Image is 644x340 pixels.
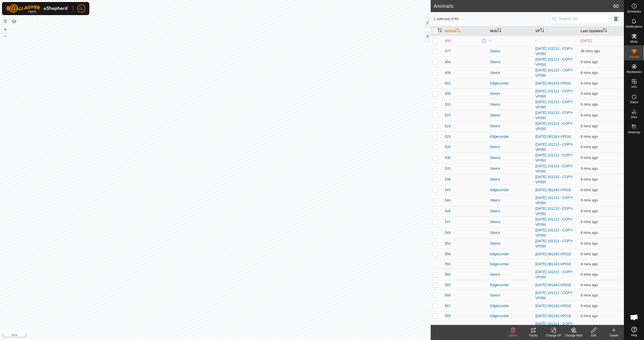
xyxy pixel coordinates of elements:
a: [DATE] 081243-VP016 [535,135,571,139]
span: 16 Sept 2025, 5:36 pm [581,124,598,128]
button: – [2,33,8,39]
span: 477 [445,49,451,54]
a: Contact Us [220,333,235,338]
div: Steers [490,293,531,298]
span: 560 [445,272,451,277]
div: Steers [490,102,531,107]
span: 16 Sept 2025, 5:36 pm [581,324,598,328]
span: 16 Sept 2025, 5:36 pm [581,188,598,192]
div: Change Mob [563,333,584,338]
span: 16 Sept 2025, 5:36 pm [581,314,598,318]
a: [DATE] 101213 - COPY-VP050 [535,175,573,184]
span: 16 Sept 2025, 5:36 pm [581,231,598,235]
span: 60 [613,2,619,10]
span: 506 [445,91,451,96]
a: [DATE] 101213 - COPY-VP050 [535,217,573,227]
span: 2 Sept 2025, 4:36 pm [581,39,592,43]
div: Steers [490,91,531,96]
button: + [2,26,8,32]
div: Steers [490,144,531,150]
span: GL [79,6,84,11]
p-sorticon: Activate to sort [540,29,544,33]
a: [DATE] 101213 - COPY-VP050 [535,100,573,109]
a: [DATE] 101213 - COPY-VP050 [535,196,573,205]
span: Neckbands [626,70,641,73]
th: Last Updated [579,26,624,36]
a: [DATE] 101213 - COPY-VP050 [535,270,573,279]
span: 16 Sept 2025, 5:36 pm [581,293,598,297]
div: Edgecumbe [490,282,531,288]
span: 1 selected of 60 [434,16,550,22]
span: 16 Sept 2025, 5:36 pm [581,252,598,256]
span: 569 [445,313,451,319]
div: Steers [490,272,531,277]
span: 546 [445,208,451,214]
div: Change VP [543,333,563,338]
div: Steers [490,324,531,329]
span: Heatmap [628,131,640,134]
span: 16 Sept 2025, 5:36 pm [581,209,598,213]
span: Notifications [626,25,642,28]
div: Tracks [523,333,543,338]
div: Edgecumbe [490,303,531,309]
a: [DATE] 081243-VP016 [535,283,571,287]
span: 16 Sept 2025, 5:36 pm [581,81,598,85]
div: Steers [490,166,531,171]
span: 16 Sept 2025, 5:36 pm [581,283,598,287]
span: 538 [445,177,451,182]
span: Mobs [630,40,638,43]
a: [DATE] 101213 - COPY-VP050 [535,121,573,131]
app-display-virtual-paddock-transition: - [535,39,537,43]
div: Steers [490,70,531,75]
span: 16 Sept 2025, 5:36 pm [581,272,598,276]
span: 510 [445,102,451,107]
a: [DATE] 101213 - COPY-VP050 [535,47,573,56]
a: [DATE] 081243-VP016 [535,81,571,85]
a: [DATE] 101213 - COPY-VP050 [535,89,573,98]
div: Edgecumbe [490,187,531,193]
span: 502 [445,81,451,86]
h2: Animals [434,3,613,9]
div: Steers [490,219,531,225]
div: Steers [490,123,531,129]
a: [DATE] 101213 - COPY-VP050 [535,228,573,237]
a: [DATE] 101213 - COPY-VP050 [535,239,573,248]
div: Steers [490,230,531,235]
a: [DATE] 101213 - COPY-VP050 [535,111,573,120]
a: [DATE] 081243-VP016 [535,262,571,266]
span: 16 Sept 2025, 5:36 pm [581,135,598,139]
a: [DATE] 101213 - COPY-VP050 [535,322,573,331]
div: Edit [584,333,604,338]
a: [DATE] 081243-VP016 [535,252,571,256]
a: [DATE] 081243-VP016 [535,304,571,308]
th: Animal [443,26,488,36]
span: 16 Sept 2025, 5:36 pm [581,304,598,308]
span: 16 Sept 2025, 5:36 pm [581,220,598,224]
span: 571 [445,324,451,329]
p-sorticon: Activate to sort [438,29,442,33]
div: Steers [490,177,531,182]
span: 16 Sept 2025, 5:36 pm [581,241,598,245]
div: Edgecumbe [490,134,531,139]
a: [DATE] 101213 - COPY-VP050 [535,68,573,77]
th: Mob [488,26,533,36]
button: Map Layers [11,18,17,24]
div: Edgecumbe [490,251,531,257]
span: Status [630,101,638,104]
span: Animals [629,55,639,58]
a: [DATE] 101213 - COPY-VP050 [535,142,573,152]
div: Open chat [627,310,642,325]
span: 16 Sept 2025, 5:36 pm [581,92,598,96]
span: 544 [445,198,451,203]
span: Infra [631,116,637,119]
span: 16 Sept 2025, 5:36 pm [581,262,598,266]
span: Schedules [627,10,641,13]
p-sorticon: Activate to sort [603,29,607,33]
span: 16 Sept 2025, 5:36 pm [581,166,598,171]
span: 530 [445,155,451,160]
a: [DATE] 101213 - COPY-VP050 [535,206,573,216]
span: 16 Sept 2025, 5:36 pm [581,113,598,117]
a: [DATE] 101213 - COPY-VP050 [535,57,573,67]
div: Steers [490,113,531,118]
span: 16 Sept 2025, 5:36 pm [581,60,598,64]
